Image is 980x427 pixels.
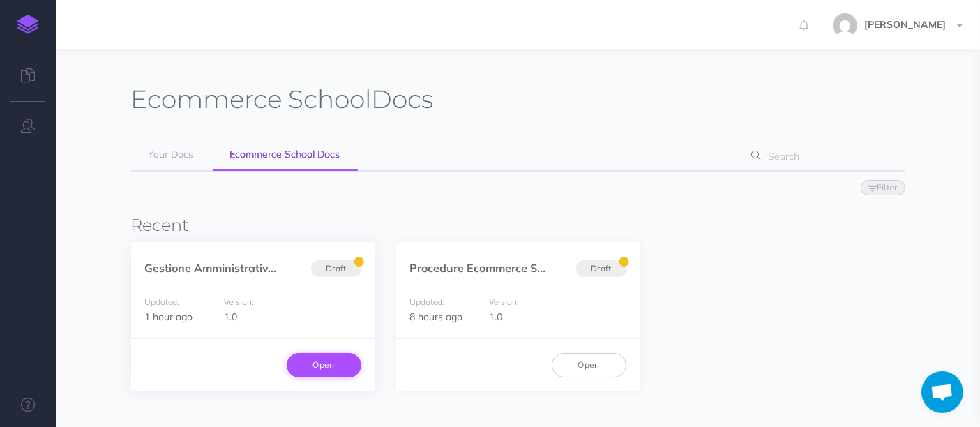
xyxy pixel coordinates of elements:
[145,261,277,275] a: Gestione Amministrativ...
[552,353,626,377] a: Open
[131,216,905,234] h3: Recent
[145,297,180,307] small: Updated:
[489,310,502,323] span: 1.0
[145,310,193,323] span: 1 hour ago
[764,144,883,169] input: Search
[224,297,254,307] small: Version:
[230,148,340,160] span: Ecommerce School Docs
[131,140,211,170] a: Your Docs
[410,310,463,323] span: 8 hours ago
[213,140,358,171] a: Ecommerce School Docs
[861,180,905,195] button: Filter
[833,13,857,38] img: 773ddf364f97774a49de44848d81cdba.jpg
[224,310,237,323] span: 1.0
[17,15,38,34] img: logo-mark.svg
[287,353,361,377] a: Open
[149,148,194,160] span: Your Docs
[410,297,445,307] small: Updated:
[131,84,434,115] h1: Docs
[489,297,519,307] small: Version:
[921,371,963,413] div: Aprire la chat
[131,84,372,114] span: Ecommerce School
[410,261,552,275] a: Procedure Ecommerce Sc...
[857,18,953,31] span: [PERSON_NAME]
